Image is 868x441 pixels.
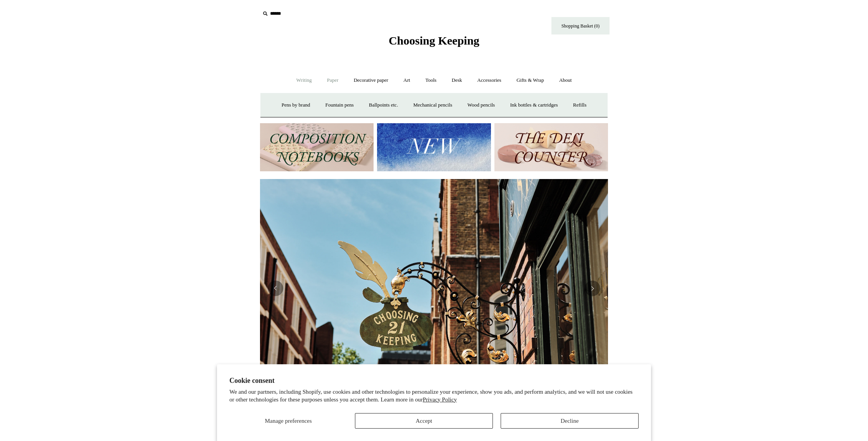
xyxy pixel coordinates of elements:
a: Fountain pens [318,95,360,115]
a: Paper [320,70,346,91]
a: Desk [445,70,469,91]
button: Manage preferences [229,413,347,429]
img: 202302 Composition ledgers.jpg__PID:69722ee6-fa44-49dd-a067-31375e5d54ec [260,123,374,172]
a: Decorative paper [347,70,395,91]
a: Wood pencils [460,95,502,115]
a: Gifts & Wrap [510,70,551,91]
button: Previous [268,281,283,296]
a: Pens by brand [275,95,317,115]
a: Refills [566,95,594,115]
a: Art [396,70,417,91]
img: New.jpg__PID:f73bdf93-380a-4a35-bcfe-7823039498e1 [377,123,491,172]
a: Privacy Policy [423,396,457,403]
a: Writing [289,70,319,91]
span: Choosing Keeping [389,34,479,47]
a: Ink bottles & cartridges [503,95,565,115]
a: Choosing Keeping [389,40,479,46]
a: Tools [418,70,444,91]
p: We and our partners, including Shopify, use cookies and other technologies to personalize your ex... [229,388,639,403]
a: Mechanical pencils [406,95,459,115]
h2: Cookie consent [229,377,639,385]
a: Ballpoints etc. [362,95,405,115]
button: Accept [355,413,493,429]
img: Copyright Choosing Keeping 20190711 LS Homepage 7.jpg__PID:4c49fdcc-9d5f-40e8-9753-f5038b35abb7 [260,179,608,398]
button: Decline [501,413,639,429]
a: About [552,70,579,91]
span: Manage preferences [265,418,312,424]
a: Accessories [470,70,508,91]
img: The Deli Counter [494,123,608,172]
button: Next [585,281,600,296]
a: Shopping Basket (0) [551,17,610,34]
